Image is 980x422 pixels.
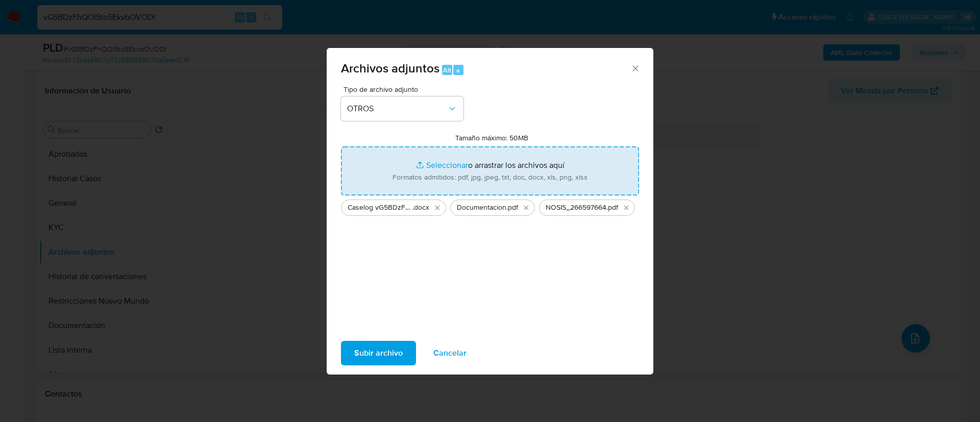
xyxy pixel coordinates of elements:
[420,341,480,365] button: Cancelar
[456,65,460,75] span: a
[341,341,416,365] button: Subir archivo
[546,203,606,213] span: NOSIS_266597664
[341,59,439,77] span: Archivos adjuntos
[412,203,429,213] span: .docx
[344,86,466,93] span: Tipo de archivo adjunto
[506,203,518,213] span: .pdf
[354,342,403,364] span: Subir archivo
[341,96,463,121] button: OTROS
[431,202,444,214] button: Eliminar Caselog vG5BDzFhQOl5to5EkvbOVODI.docx
[457,203,506,213] span: Documentacion
[433,342,467,364] span: Cancelar
[630,63,640,72] button: Cerrar
[606,203,618,213] span: .pdf
[341,195,639,216] ul: Archivos seleccionados
[620,202,632,214] button: Eliminar NOSIS_266597664.pdf
[443,65,451,75] span: Alt
[520,202,532,214] button: Eliminar Documentacion.pdf
[455,133,528,142] label: Tamaño máximo: 50MB
[348,203,412,213] span: Caselog vG5BDzFhQOl5to5EkvbOVODI
[347,104,447,114] span: OTROS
